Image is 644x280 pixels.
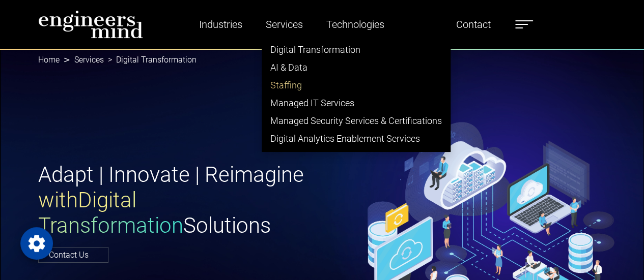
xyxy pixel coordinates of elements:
ul: Industries [262,36,451,152]
a: AI & Data [262,58,450,76]
a: Industries [195,13,246,36]
a: Technologies [322,13,388,36]
a: Contact [452,13,495,36]
a: Staffing [262,76,450,94]
a: Services [262,13,307,36]
a: Services [74,55,104,65]
img: logo [38,10,143,39]
a: Managed Security Services & Certifications [262,112,450,130]
nav: breadcrumb [38,49,606,71]
h1: Adapt | Innovate | Reimagine Solutions [38,162,316,239]
a: Digital Analytics Enablement Services [262,130,450,147]
li: Digital Transformation [104,54,197,66]
a: Home [38,55,60,65]
a: Digital Transformation [262,41,450,58]
a: Managed IT Services [262,94,450,112]
span: with Digital Transformation [38,188,183,238]
a: Contact Us [38,247,108,263]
